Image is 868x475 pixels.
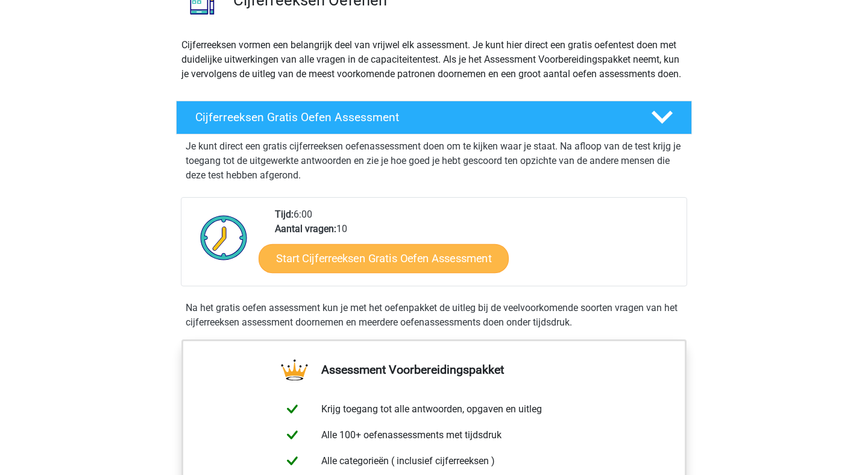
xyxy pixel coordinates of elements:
[193,207,254,268] img: Klok
[275,209,294,220] b: Tijd:
[181,301,687,330] div: Na het gratis oefen assessment kun je met het oefenpakket de uitleg bij de veelvoorkomende soorte...
[195,110,632,124] h4: Cijferreeksen Gratis Oefen Assessment
[275,223,336,234] b: Aantal vragen:
[266,207,686,286] div: 6:00 10
[181,38,687,81] p: Cijferreeksen vormen een belangrijk deel van vrijwel elk assessment. Je kunt hier direct een grat...
[186,139,682,183] p: Je kunt direct een gratis cijferreeksen oefenassessment doen om te kijken waar je staat. Na afloo...
[171,101,697,134] a: Cijferreeksen Gratis Oefen Assessment
[259,244,509,272] a: Start Cijferreeksen Gratis Oefen Assessment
